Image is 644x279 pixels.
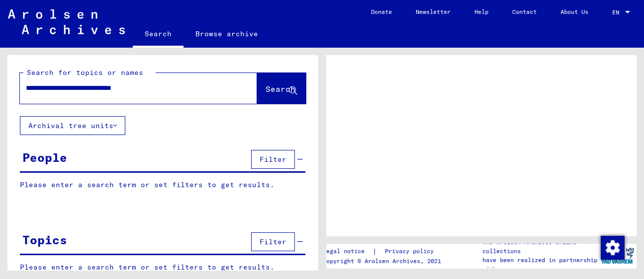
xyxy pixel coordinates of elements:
button: Filter [251,232,295,251]
div: People [22,148,67,166]
a: Search [133,22,184,48]
span: Search [266,84,295,94]
p: Copyright © Arolsen Archives, 2021 [323,257,446,266]
a: Legal notice [323,246,372,257]
p: have been realized in partnership with [482,256,598,274]
img: Change consent [601,236,625,260]
button: Archival tree units [20,116,125,135]
div: Change consent [600,235,624,259]
mat-label: Search for topics or names [27,68,143,77]
div: | [323,246,446,257]
a: Browse archive [184,22,270,46]
div: Topics [22,231,67,249]
img: yv_logo.png [599,243,636,268]
p: Please enter a search term or set filters to get results. [20,180,305,190]
button: Filter [251,150,295,169]
span: Filter [260,237,286,246]
p: The Arolsen Archives online collections [482,238,598,256]
a: Privacy policy [377,246,446,257]
span: Filter [260,155,286,164]
span: EN [612,9,623,16]
img: Arolsen_neg.svg [8,9,125,34]
button: Search [257,73,306,104]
